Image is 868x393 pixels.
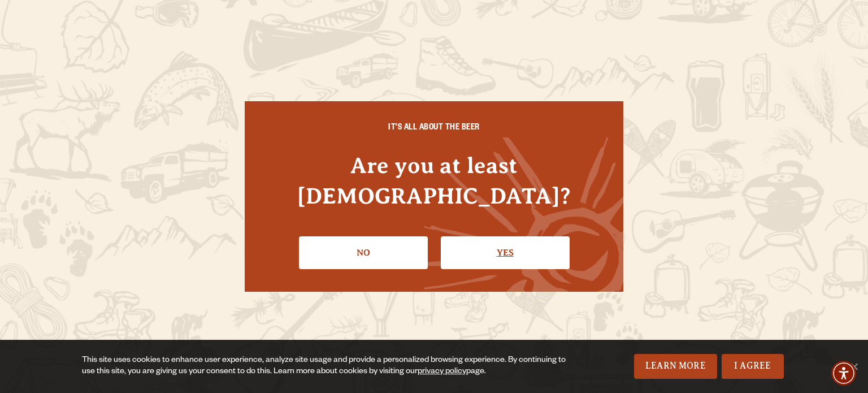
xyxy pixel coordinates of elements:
[418,368,466,377] a: privacy policy
[299,236,428,269] a: No
[267,124,601,134] h6: IT'S ALL ABOUT THE BEER
[441,236,570,269] a: Confirm I'm 21 or older
[831,361,856,386] div: Accessibility Menu
[267,150,601,210] h4: Are you at least [DEMOGRAPHIC_DATA]?
[722,354,784,379] a: I Agree
[634,354,717,379] a: Learn More
[82,355,569,378] div: This site uses cookies to enhance user experience, analyze site usage and provide a personalized ...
